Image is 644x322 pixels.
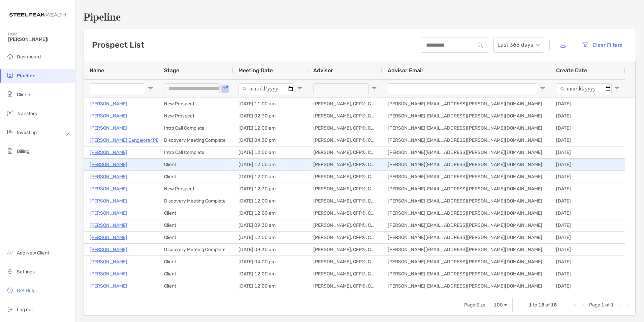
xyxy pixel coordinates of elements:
[308,207,382,219] div: [PERSON_NAME], CFP®, CDFA®
[159,244,233,256] div: Discovery Meeting Complete
[90,233,127,242] p: [PERSON_NAME]
[90,245,127,254] a: [PERSON_NAME]
[17,250,49,256] span: Add New Client
[382,134,551,146] div: [PERSON_NAME][EMAIL_ADDRESS][PERSON_NAME][DOMAIN_NAME]
[90,209,127,217] a: [PERSON_NAME]
[551,302,557,308] span: 18
[382,256,551,268] div: [PERSON_NAME][EMAIL_ADDRESS][PERSON_NAME][DOMAIN_NAME]
[90,221,127,230] a: [PERSON_NAME]
[90,100,127,108] a: [PERSON_NAME]
[556,67,587,74] span: Create Date
[624,302,630,308] div: Last Page
[6,147,14,155] img: billing icon
[159,159,233,170] div: Client
[17,288,35,294] span: Get Help
[308,232,382,243] div: [PERSON_NAME], CFP®, CDFA®
[90,294,127,302] p: [PERSON_NAME]
[581,302,586,308] div: Previous Page
[17,307,33,313] span: Log out
[551,268,625,280] div: [DATE]
[17,111,37,116] span: Transfers
[551,292,625,304] div: [DATE]
[308,183,382,195] div: [PERSON_NAME], CFP®, CDFA®
[478,43,483,48] img: input icon
[238,83,294,94] input: Meeting Date Filter Input
[551,98,625,110] div: [DATE]
[297,86,302,91] button: Open Filter Menu
[533,302,537,308] span: to
[233,122,308,134] div: [DATE] 12:00 am
[90,270,127,278] p: [PERSON_NAME]
[159,219,233,231] div: Client
[551,146,625,158] div: [DATE]
[159,207,233,219] div: Client
[90,124,127,132] a: [PERSON_NAME]
[382,232,551,243] div: [PERSON_NAME][EMAIL_ADDRESS][PERSON_NAME][DOMAIN_NAME]
[382,122,551,134] div: [PERSON_NAME][EMAIL_ADDRESS][PERSON_NAME][DOMAIN_NAME]
[233,268,308,280] div: [DATE] 12:00 am
[551,134,625,146] div: [DATE]
[17,54,41,60] span: Dashboard
[6,52,14,60] img: dashboard icon
[8,36,71,42] span: [PERSON_NAME]!
[573,302,578,308] div: First Page
[159,195,233,207] div: Discovery Meeting Complete
[159,256,233,268] div: Client
[545,302,550,308] span: of
[372,86,377,91] button: Open Filter Menu
[17,269,35,275] span: Settings
[540,86,545,91] button: Open Filter Menu
[308,171,382,183] div: [PERSON_NAME], CFP®, CDFA®
[551,256,625,268] div: [DATE]
[529,302,532,308] span: 1
[497,37,540,52] span: Last 365 days
[551,195,625,207] div: [DATE]
[238,67,273,74] span: Meeting Date
[382,146,551,158] div: [PERSON_NAME][EMAIL_ADDRESS][PERSON_NAME][DOMAIN_NAME]
[601,302,604,308] span: 1
[551,280,625,292] div: [DATE]
[382,195,551,207] div: [PERSON_NAME][EMAIL_ADDRESS][PERSON_NAME][DOMAIN_NAME]
[308,280,382,292] div: [PERSON_NAME], CFP®, CDFA®
[90,112,127,120] a: [PERSON_NAME]
[494,302,503,308] div: 100
[233,280,308,292] div: [DATE] 12:00 am
[589,302,600,308] span: Page
[90,172,127,181] a: [PERSON_NAME]
[308,292,382,304] div: [PERSON_NAME], CFP®, CDFA®
[159,98,233,110] div: New Prospect
[90,282,127,290] a: [PERSON_NAME]
[17,73,35,79] span: Pipeline
[308,159,382,170] div: [PERSON_NAME], CFP®, CDFA®
[8,3,67,27] img: Zoe Logo
[551,207,625,219] div: [DATE]
[84,11,636,23] h1: Pipeline
[382,280,551,292] div: [PERSON_NAME][EMAIL_ADDRESS][PERSON_NAME][DOMAIN_NAME]
[308,110,382,122] div: [PERSON_NAME], CFP®, CDFA®
[576,37,627,52] button: Clear Filters
[159,110,233,122] div: New Prospect
[233,244,308,256] div: [DATE] 08:30 am
[551,110,625,122] div: [DATE]
[382,159,551,170] div: [PERSON_NAME][EMAIL_ADDRESS][PERSON_NAME][DOMAIN_NAME]
[17,149,29,154] span: Billing
[382,268,551,280] div: [PERSON_NAME][EMAIL_ADDRESS][PERSON_NAME][DOMAIN_NAME]
[551,244,625,256] div: [DATE]
[90,185,127,193] p: [PERSON_NAME]
[382,292,551,304] div: [PERSON_NAME][EMAIL_ADDRESS][PERSON_NAME][DOMAIN_NAME]
[90,197,127,205] a: [PERSON_NAME]
[388,67,423,74] span: Advisor Email
[233,98,308,110] div: [DATE] 11:00 am
[233,256,308,268] div: [DATE] 04:00 pm
[233,207,308,219] div: [DATE] 12:00 am
[233,171,308,183] div: [DATE] 12:00 am
[159,292,233,304] div: Client
[6,248,14,257] img: add_new_client icon
[90,136,189,144] p: [PERSON_NAME] Bangalore [PERSON_NAME]
[159,232,233,243] div: Client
